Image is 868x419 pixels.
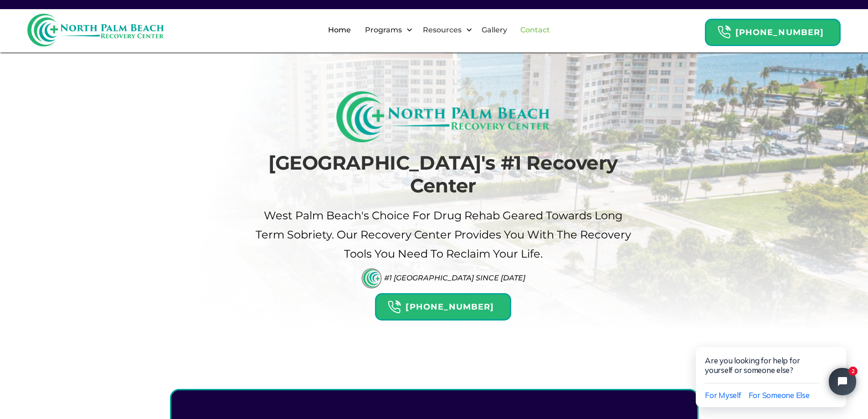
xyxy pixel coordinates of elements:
[336,91,550,142] img: North Palm Beach Recovery Logo (Rectangle)
[476,16,513,45] a: Gallery
[406,302,494,312] strong: [PHONE_NUMBER]
[717,25,731,39] img: Header Calendar Icons
[515,16,555,45] a: Contact
[677,318,868,419] iframe: Tidio Chat
[323,16,356,45] a: Home
[415,16,475,45] div: Resources
[421,25,464,36] div: Resources
[254,206,632,264] p: West palm beach's Choice For drug Rehab Geared Towards Long term sobriety. Our Recovery Center pr...
[705,14,841,46] a: Header Calendar Icons[PHONE_NUMBER]
[375,289,511,321] a: Header Calendar Icons[PHONE_NUMBER]
[357,16,415,45] div: Programs
[387,300,401,314] img: Header Calendar Icons
[363,25,404,36] div: Programs
[254,151,632,197] h1: [GEOGRAPHIC_DATA]'s #1 Recovery Center
[735,27,824,37] strong: [PHONE_NUMBER]
[384,274,525,282] div: #1 [GEOGRAPHIC_DATA] Since [DATE]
